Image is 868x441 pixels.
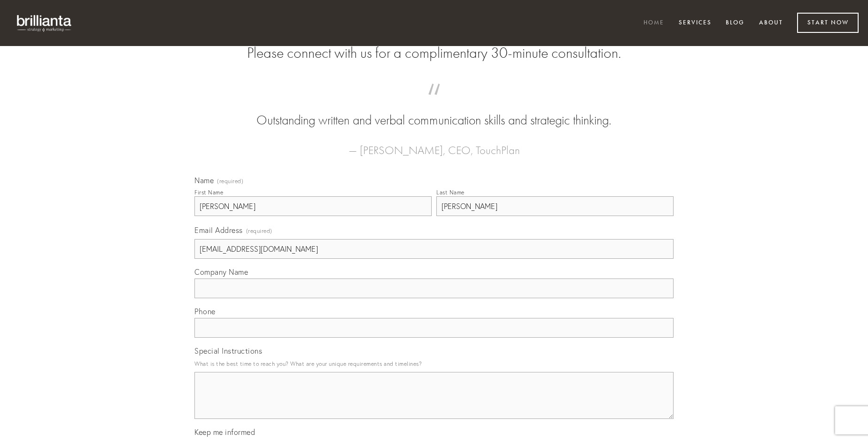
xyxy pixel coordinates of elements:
[209,93,659,130] blockquote: Outstanding written and verbal communication skills and strategic thinking.
[194,225,243,235] span: Email Address
[637,15,670,31] a: Home
[194,176,214,185] span: Name
[720,15,751,31] a: Blog
[194,427,255,437] span: Keep me informed
[217,178,243,184] span: (required)
[436,189,465,196] div: Last Name
[194,267,248,277] span: Company Name
[673,15,718,31] a: Services
[9,9,80,37] img: brillianta - research, strategy, marketing
[209,130,659,160] figcaption: — [PERSON_NAME], CEO, TouchPlan
[194,307,216,316] span: Phone
[194,189,223,196] div: First Name
[194,44,674,62] h2: Please connect with us for a complimentary 30-minute consultation.
[753,15,789,31] a: About
[194,357,674,370] p: What is the best time to reach you? What are your unique requirements and timelines?
[246,224,272,237] span: (required)
[797,13,859,33] a: Start Now
[194,346,262,356] span: Special Instructions
[209,93,659,111] span: “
